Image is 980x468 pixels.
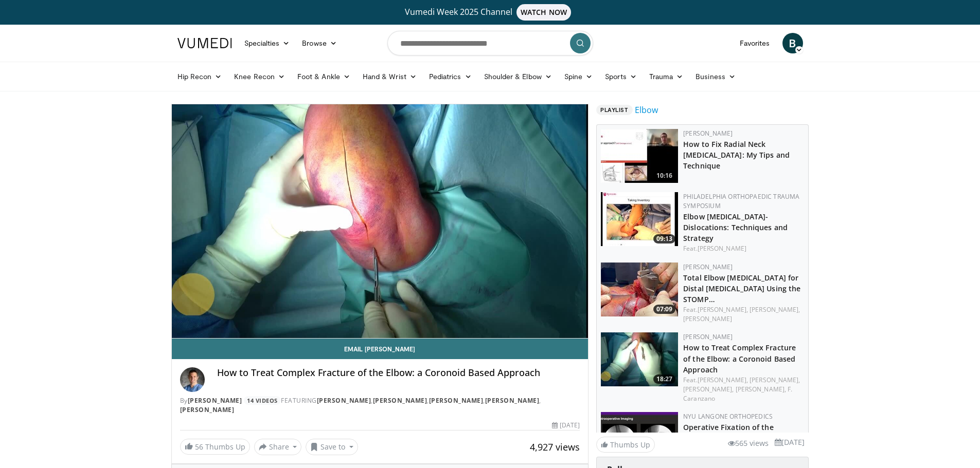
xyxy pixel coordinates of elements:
a: [PERSON_NAME] [180,405,235,414]
img: VuMedi Logo [177,38,232,48]
span: 09:13 [653,234,675,244]
span: WATCH NOW [516,4,571,21]
a: Email [PERSON_NAME] [172,339,589,359]
a: 12:40 [601,412,678,466]
a: [PERSON_NAME] [485,396,540,405]
a: How to Treat Complex Fracture of the Elbow: a Coronoid Based Approach [683,343,796,374]
span: 18:27 [653,375,675,384]
a: [PERSON_NAME], [736,385,786,394]
a: Favorites [734,33,776,53]
a: 10:16 [601,129,678,183]
a: [PERSON_NAME], [750,376,800,384]
a: 18:27 [601,332,678,386]
h4: How to Treat Complex Fracture of the Elbow: a Coronoid Based Approach [217,367,580,379]
a: Spine [558,66,599,87]
a: 14 Videos [244,396,281,405]
a: 07:09 [601,263,678,316]
li: 565 views [728,438,769,449]
a: Vumedi Week 2025 ChannelWATCH NOW [179,4,801,21]
div: [DATE] [552,421,580,430]
video-js: Video Player [172,104,589,339]
a: Hand & Wrist [357,66,423,87]
span: 07:09 [653,305,675,314]
a: Hip Recon [171,66,228,87]
span: Playlist [596,105,632,115]
img: 1ae5a66b-636f-4f0b-a4f2-e8d4894cda8b.150x105_q85_crop-smart_upscale.jpg [601,263,678,316]
a: Trauma [643,66,690,87]
a: NYU Langone Orthopedics [683,412,773,421]
button: Share [254,439,302,455]
a: 09:13 [601,192,678,246]
span: 4,927 views [530,441,580,453]
a: Pediatrics [423,66,478,87]
a: [PERSON_NAME], [683,385,734,394]
a: Foot & Ankle [291,66,357,87]
span: 56 [195,442,203,452]
li: [DATE] [775,437,805,448]
a: F. Caranzano [683,385,792,403]
a: Operative Fixation of the Anteromedial Facet of the Coronoid Process [683,422,777,454]
a: 56 Thumbs Up [180,439,250,455]
a: [PERSON_NAME] [683,332,733,341]
a: [PERSON_NAME] [188,396,242,405]
div: Feat. [683,305,804,324]
a: Browse [296,33,343,53]
a: B [782,33,803,53]
img: Avatar [180,367,205,392]
a: [PERSON_NAME], [698,376,748,384]
a: Specialties [238,33,296,53]
a: [PERSON_NAME] [683,314,732,323]
img: eb108e4a-b0fa-4b43-8903-081299e666e4.jpeg.150x105_q85_crop-smart_upscale.jpg [601,412,678,466]
a: Thumbs Up [596,437,655,453]
a: Philadelphia Orthopaedic Trauma Symposium [683,192,799,210]
a: [PERSON_NAME] [317,396,371,405]
button: Save to [306,439,358,455]
div: By FEATURING , , , , [180,396,580,415]
a: [PERSON_NAME] [698,244,746,253]
a: Sports [599,66,643,87]
a: Shoulder & Elbow [478,66,558,87]
span: 10:16 [653,171,675,180]
a: Knee Recon [228,66,291,87]
a: [PERSON_NAME], [698,305,748,314]
div: Feat. [683,244,804,253]
div: Feat. [683,376,804,403]
a: How to Fix Radial Neck [MEDICAL_DATA]: My Tips and Technique [683,139,790,171]
a: [PERSON_NAME] [373,396,427,405]
a: Elbow [635,104,658,116]
img: 059a3a57-843a-46e7-9851-1bb73cf17ef5.150x105_q85_crop-smart_upscale.jpg [601,332,678,386]
a: [PERSON_NAME] [683,263,733,271]
img: 28475649-9b52-4b3c-993a-9643a51e341a.150x105_q85_crop-smart_upscale.jpg [601,129,678,183]
input: Search topics, interventions [387,31,593,55]
img: 7224b7aa-e761-4226-87d2-a4eb586d946d.150x105_q85_crop-smart_upscale.jpg [601,192,678,246]
a: Elbow [MEDICAL_DATA]-Dislocations: Techniques and Strategy [683,212,788,243]
a: [PERSON_NAME] [683,129,733,138]
a: [PERSON_NAME] [429,396,484,405]
a: Business [689,66,742,87]
a: [PERSON_NAME], [750,305,800,314]
a: Total Elbow [MEDICAL_DATA] for Distal [MEDICAL_DATA] Using the STOMP… [683,273,800,304]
